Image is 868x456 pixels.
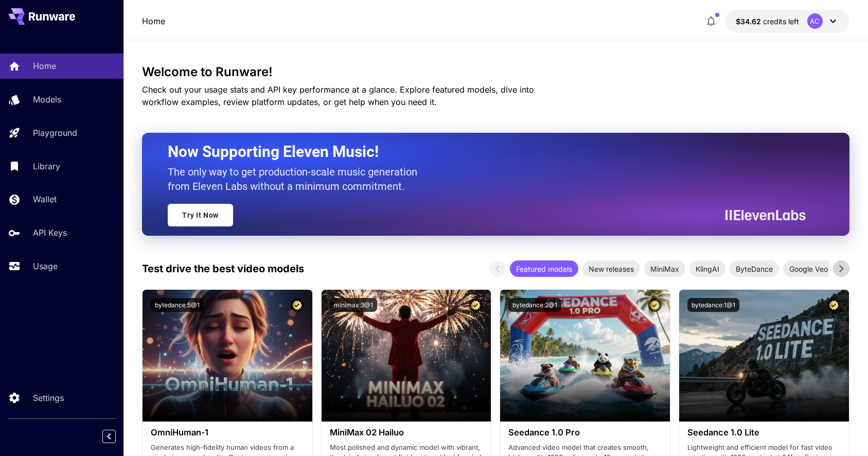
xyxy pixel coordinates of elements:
[730,260,779,277] div: ByteDance
[110,427,123,446] div: Collapse sidebar
[510,260,578,277] div: Featured models
[783,260,834,277] div: Google Veo
[143,290,312,422] img: alt
[469,298,483,312] button: Certified Model – Vetted for best performance and includes a commercial license.
[168,142,798,162] h2: Now Supporting Eleven Music!
[687,298,739,312] button: bytedance:1@1
[807,13,823,29] div: AC
[33,60,56,72] p: Home
[648,298,662,312] button: Certified Model – Vetted for best performance and includes a commercial license.
[689,264,725,274] span: KlingAI
[142,15,165,27] a: Home
[783,264,834,274] span: Google Veo
[33,160,60,172] p: Library
[290,298,304,312] button: Certified Model – Vetted for best performance and includes a commercial license.
[582,260,640,277] div: New releases
[142,261,304,276] p: Test drive the best video models
[168,204,233,226] a: Try It Now
[322,290,491,422] img: alt
[168,165,425,194] p: The only way to get production-scale music generation from Eleven Labs without a minimum commitment.
[644,264,685,274] span: MiniMax
[687,428,841,437] h3: Seedance 1.0 Lite
[736,16,799,27] div: $34.61599
[33,226,67,239] p: API Keys
[33,193,57,205] p: Wallet
[689,260,725,277] div: KlingAI
[679,290,849,422] img: alt
[763,17,799,26] span: credits left
[102,430,116,443] button: Collapse sidebar
[508,298,561,312] button: bytedance:2@1
[508,428,662,437] h3: Seedance 1.0 Pro
[33,260,58,272] p: Usage
[827,298,841,312] button: Certified Model – Vetted for best performance and includes a commercial license.
[151,298,204,312] button: bytedance:5@1
[510,264,578,274] span: Featured models
[330,298,377,312] button: minimax:3@1
[644,260,685,277] div: MiniMax
[151,428,304,437] h3: OmniHuman‑1
[500,290,670,422] img: alt
[736,17,763,26] span: $34.62
[725,9,849,33] button: $34.61599AC
[730,264,779,274] span: ByteDance
[33,392,64,404] p: Settings
[330,428,483,437] h3: MiniMax 02 Hailuo
[33,93,61,106] p: Models
[142,65,849,79] h3: Welcome to Runware!
[142,84,534,107] span: Check out your usage stats and API key performance at a glance. Explore featured models, dive int...
[582,264,640,274] span: New releases
[142,15,165,27] nav: breadcrumb
[33,127,77,139] p: Playground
